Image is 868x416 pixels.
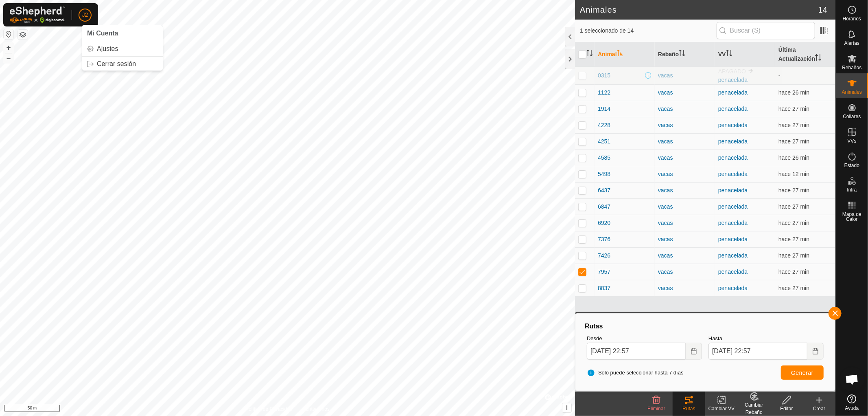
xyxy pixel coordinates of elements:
span: 1914 [598,105,610,113]
span: 1 seleccionado de 14 [580,26,717,35]
p-sorticon: Activar para ordenar [815,55,822,62]
div: vacas [658,71,712,80]
div: vacas [658,219,712,227]
div: vacas [658,88,712,97]
span: 1 oct 2025, 22:33 [778,236,809,242]
span: APAGADO [718,68,746,75]
div: vacas [658,235,712,244]
button: + [4,43,13,53]
span: VVs [847,139,856,143]
a: penacelada [718,203,748,210]
span: Ajustes [97,46,118,52]
th: Última Actualización [775,42,835,67]
span: 1 oct 2025, 22:32 [778,203,809,210]
span: 1 oct 2025, 22:32 [778,252,809,259]
span: Cerrar sesión [97,61,136,67]
a: Contáctenos [302,405,330,413]
span: Horarios [843,16,861,21]
span: - [778,72,781,79]
span: Infra [847,187,857,192]
a: penacelada [718,77,748,83]
span: 1 oct 2025, 22:33 [778,89,809,96]
img: Logo Gallagher [10,7,65,23]
span: Solo puede seleccionar hasta 7 días [587,369,684,377]
span: 1 oct 2025, 22:32 [778,138,809,145]
a: penacelada [718,187,748,194]
span: 6437 [598,186,610,195]
span: 6920 [598,219,610,227]
span: 1122 [598,88,610,97]
span: 1 oct 2025, 22:32 [778,106,809,112]
a: penacelada [718,236,748,242]
img: hasta [748,68,754,74]
div: vacas [658,268,712,276]
button: Choose Date [686,343,702,360]
a: penacelada [718,122,748,128]
span: 1 oct 2025, 22:32 [778,285,809,291]
button: – [4,53,13,63]
div: Rutas [673,405,705,412]
button: Generar [781,365,824,380]
span: 6847 [598,202,610,211]
span: 7426 [598,251,610,260]
a: penacelada [718,171,748,177]
span: 1 oct 2025, 22:32 [778,220,809,226]
div: Editar [770,405,803,412]
th: Animal [595,42,655,67]
th: VV [715,42,775,67]
a: penacelada [718,285,748,291]
div: Chat abierto [840,367,864,392]
span: 4251 [598,137,610,146]
a: penacelada [718,89,748,96]
button: i [562,403,571,412]
label: Hasta [708,335,824,343]
span: 1 oct 2025, 22:33 [778,269,809,275]
span: J2 [82,11,88,19]
button: Choose Date [807,343,824,360]
p-sorticon: Activar para ordenar [586,51,593,57]
span: Rebaños [842,65,861,70]
span: 4228 [598,121,610,130]
span: 1 oct 2025, 22:33 [778,154,809,161]
div: vacas [658,137,712,146]
span: 7376 [598,235,610,244]
div: vacas [658,105,712,113]
label: Desde [587,335,702,343]
div: vacas [658,251,712,260]
input: Buscar (S) [717,22,815,39]
p-sorticon: Activar para ordenar [679,51,685,57]
span: Mapa de Calor [838,212,866,222]
div: vacas [658,284,712,293]
span: 1 oct 2025, 22:47 [778,171,809,177]
a: penacelada [718,269,748,275]
span: 8837 [598,284,610,293]
span: 1 oct 2025, 22:32 [778,187,809,194]
div: Cambiar VV [705,405,738,412]
p-sorticon: Activar para ordenar [726,51,732,57]
div: vacas [658,186,712,195]
span: 1 oct 2025, 22:32 [778,122,809,128]
a: Ajustes [82,42,163,55]
a: penacelada [718,252,748,259]
th: Rebaño [655,42,715,67]
span: Collares [843,114,861,119]
span: Eliminar [647,406,665,412]
h2: Animales [580,5,818,15]
button: Capas del Mapa [18,30,28,40]
span: Animales [842,90,862,95]
div: vacas [658,154,712,162]
a: penacelada [718,220,748,226]
span: Generar [791,370,813,376]
button: Restablecer Mapa [4,29,13,39]
a: Ayuda [836,391,868,414]
span: 5498 [598,170,610,178]
p-sorticon: Activar para ordenar [617,51,623,57]
a: Cerrar sesión [82,57,163,70]
span: i [566,404,568,411]
span: 0315 [598,71,610,80]
span: Estado [844,163,859,168]
div: Crear [803,405,835,412]
span: Alertas [844,41,859,46]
